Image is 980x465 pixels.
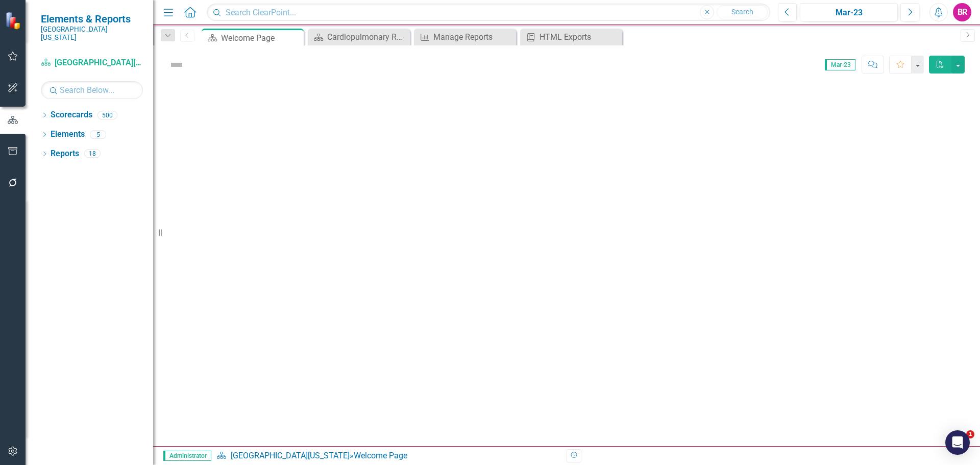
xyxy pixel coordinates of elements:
span: Elements & Reports [41,13,143,25]
input: Search Below... [41,81,143,99]
div: 18 [84,150,101,158]
button: BR [953,3,971,21]
input: Search ClearPoint... [207,4,770,21]
a: Reports [51,148,79,160]
div: Cardiopulmonary Rehab Dashboard [327,31,407,43]
div: 5 [90,130,106,139]
div: » [216,450,559,462]
span: Administrator [163,451,211,461]
div: Manage Reports [433,31,513,43]
small: [GEOGRAPHIC_DATA][US_STATE] [41,25,143,42]
div: Welcome Page [354,451,407,460]
a: Manage Reports [416,31,513,43]
div: Welcome Page [221,32,301,44]
img: Not Defined [168,57,185,73]
span: 1 [966,430,974,438]
div: Mar-23 [803,7,894,19]
div: HTML Exports [540,31,620,43]
button: Mar-23 [800,3,898,21]
div: Open Intercom Messenger [945,430,970,455]
a: Elements [51,129,85,140]
div: 500 [97,111,117,119]
a: Scorecards [51,109,92,121]
a: [GEOGRAPHIC_DATA][US_STATE] [41,57,143,69]
button: Search [717,5,768,19]
span: Search [731,8,753,16]
span: Mar-23 [825,59,855,70]
a: HTML Exports [523,31,620,43]
a: [GEOGRAPHIC_DATA][US_STATE] [231,451,350,460]
a: Cardiopulmonary Rehab Dashboard [310,31,407,43]
img: ClearPoint Strategy [5,12,23,30]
